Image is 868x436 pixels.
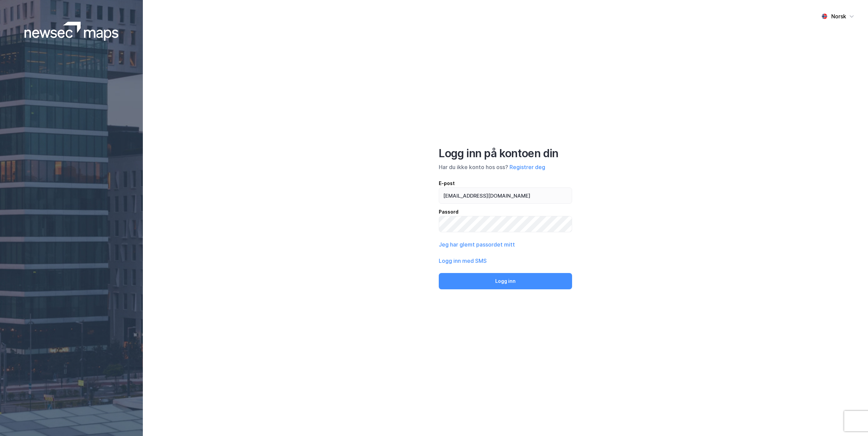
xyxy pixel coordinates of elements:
div: Har du ikke konto hos oss? [439,163,572,171]
button: Logg inn [439,273,572,289]
img: logoWhite.bf58a803f64e89776f2b079ca2356427.svg [24,22,119,41]
div: Logg inn på kontoen din [439,147,572,160]
div: E-post [439,179,572,187]
div: Norsk [831,12,846,20]
button: Jeg har glemt passordet mitt [439,240,515,249]
div: Passord [439,208,572,216]
button: Logg inn med SMS [439,257,487,265]
button: Registrer deg [510,163,545,171]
